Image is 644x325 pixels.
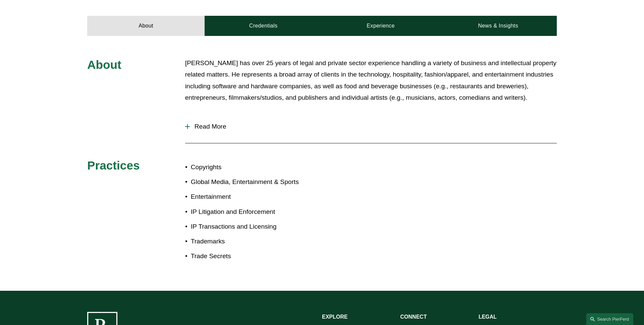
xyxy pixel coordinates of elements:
[191,206,322,218] p: IP Litigation and Enforcement
[586,313,633,325] a: Search this site
[191,191,322,203] p: Entertainment
[191,221,322,233] p: IP Transactions and Licensing
[87,159,140,172] span: Practices
[205,16,322,36] a: Credentials
[191,250,322,262] p: Trade Secrets
[190,123,557,130] span: Read More
[185,57,557,104] p: [PERSON_NAME] has over 25 years of legal and private sector experience handling a variety of busi...
[191,176,322,188] p: Global Media, Entertainment & Sports
[322,16,439,36] a: Experience
[439,16,557,36] a: News & Insights
[191,236,322,247] p: Trademarks
[87,16,205,36] a: About
[185,118,557,135] button: Read More
[479,314,497,320] strong: LEGAL
[191,161,322,173] p: Copyrights
[400,314,427,320] strong: CONNECT
[87,58,121,71] span: About
[322,314,347,320] strong: EXPLORE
